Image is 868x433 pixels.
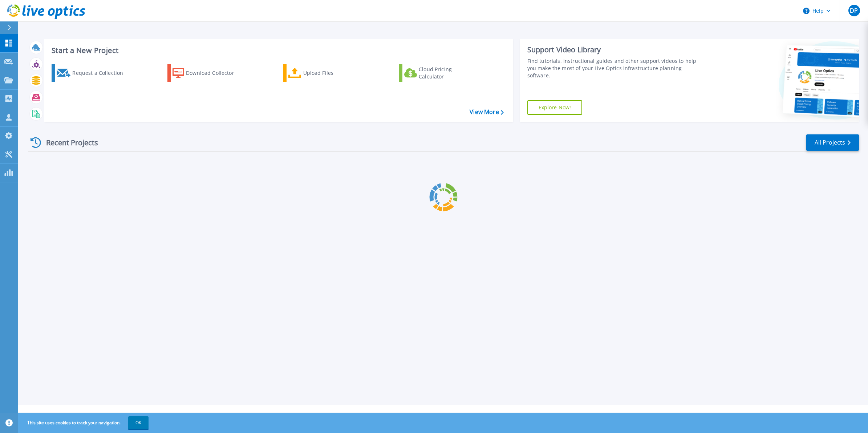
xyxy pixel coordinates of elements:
[52,46,503,54] h3: Start a New Project
[52,64,133,82] a: Request a Collection
[167,64,248,82] a: Download Collector
[850,8,858,13] span: DP
[470,109,503,116] a: View More
[527,45,702,54] div: Support Video Library
[527,57,702,79] div: Find tutorials, instructional guides and other support videos to help you make the most of your L...
[303,66,361,80] div: Upload Files
[399,64,480,82] a: Cloud Pricing Calculator
[128,416,149,429] button: OK
[283,64,364,82] a: Upload Files
[20,416,149,429] span: This site uses cookies to track your navigation.
[527,100,583,115] a: Explore Now!
[806,134,859,151] a: All Projects
[419,66,477,80] div: Cloud Pricing Calculator
[186,66,244,80] div: Download Collector
[28,134,108,151] div: Recent Projects
[72,66,130,80] div: Request a Collection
